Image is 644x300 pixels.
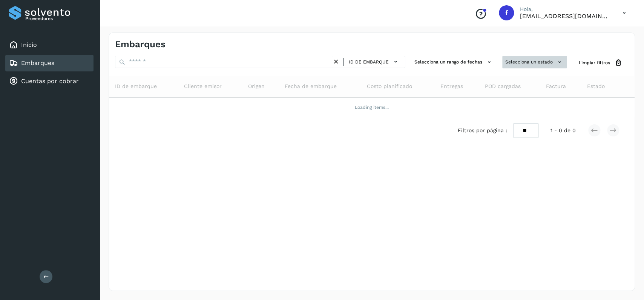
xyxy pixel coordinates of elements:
button: Selecciona un rango de fechas [411,56,496,68]
span: Cliente emisor [184,82,222,90]
span: Estado [587,82,605,90]
div: Embarques [5,55,94,71]
span: Costo planificado [367,82,412,90]
div: Inicio [5,37,94,53]
a: Inicio [21,41,37,48]
span: Factura [546,82,566,90]
span: Entregas [440,82,463,90]
p: facturacion@expresssanjavier.com [520,12,610,20]
span: POD cargadas [485,82,520,90]
span: Origen [248,82,264,90]
span: Filtros por página : [458,127,507,135]
button: ID de embarque [347,56,402,67]
a: Embarques [21,59,54,66]
div: Cuentas por cobrar [5,73,94,90]
span: Limpiar filtros [579,59,610,66]
button: Selecciona un estado [502,56,567,68]
p: Proveedores [25,16,90,21]
span: Fecha de embarque [285,82,337,90]
span: ID de embarque [349,59,389,65]
span: 1 - 0 de 0 [550,127,576,135]
button: Limpiar filtros [573,56,629,70]
p: Hola, [520,6,610,12]
td: Loading items... [109,97,635,117]
a: Cuentas por cobrar [21,77,79,85]
span: ID de embarque [115,82,157,90]
h4: Embarques [115,39,166,50]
